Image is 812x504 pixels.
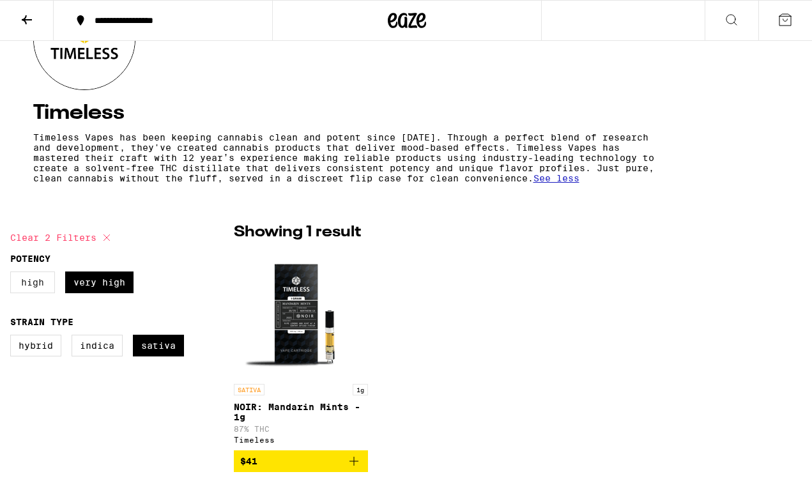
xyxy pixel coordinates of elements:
[234,425,368,433] p: 87% THC
[237,250,365,378] img: Timeless - NOIR: Mandarin Mints - 1g
[10,317,73,327] legend: Strain Type
[234,222,361,243] p: Showing 1 result
[234,402,368,422] p: NOIR: Mandarin Mints - 1g
[533,173,579,183] span: See less
[240,456,257,466] span: $41
[33,132,667,183] p: Timeless Vapes has been keeping cannabis clean and potent since [DATE]. Through a perfect blend o...
[234,450,368,472] button: Add to bag
[234,384,264,395] p: SATIVA
[234,250,368,450] a: Open page for NOIR: Mandarin Mints - 1g from Timeless
[72,335,123,356] label: Indica
[234,436,368,444] div: Timeless
[10,254,50,264] legend: Potency
[65,271,134,293] label: Very High
[10,222,114,254] button: Clear 2 filters
[33,103,779,123] h4: Timeless
[353,384,368,395] p: 1g
[10,271,55,293] label: High
[8,9,92,19] span: Hi. Need any help?
[10,335,61,356] label: Hybrid
[133,335,184,356] label: Sativa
